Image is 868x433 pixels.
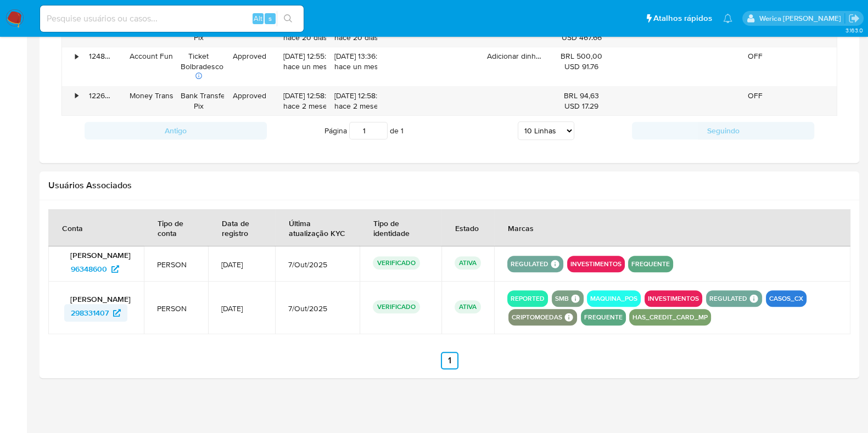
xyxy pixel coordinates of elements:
[848,13,860,24] a: Sair
[759,13,844,24] p: werica.jgaldencio@mercadolivre.com
[48,180,850,191] h2: Usuários Associados
[268,13,272,24] span: s
[40,12,304,26] input: Pesquise usuários ou casos...
[277,11,299,26] button: search-icon
[723,14,732,23] a: Notificações
[845,26,863,35] span: 3.163.0
[653,13,712,24] span: Atalhos rápidos
[254,13,262,24] span: Alt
